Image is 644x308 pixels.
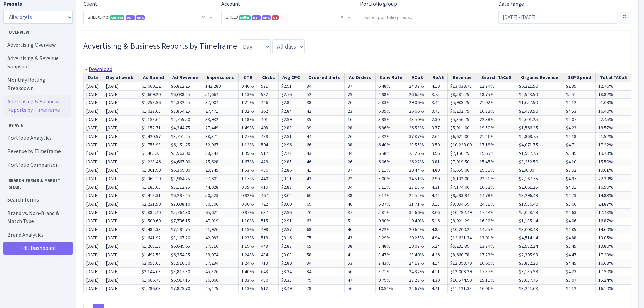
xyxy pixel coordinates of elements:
[258,192,279,200] td: 467
[596,116,631,124] td: 22.45%
[345,175,375,183] td: 22
[103,133,139,141] td: [DATE]
[84,192,103,200] td: [DATE]
[168,73,202,82] th: Ad Revenue
[448,192,477,200] td: $9,593.94
[345,158,375,166] td: 26
[345,166,375,175] td: 37
[202,149,238,158] td: 38,342
[279,183,304,192] td: $2.83
[563,124,596,133] td: $4.23
[258,82,279,90] td: 571
[84,107,103,116] td: [DATE]
[429,158,448,166] td: 3.81
[84,166,103,175] td: [DATE]
[168,90,202,99] td: $6,038.25
[345,82,375,90] td: 37
[345,141,375,149] td: 38
[202,192,238,200] td: 50,523
[477,175,516,183] td: 22.31%
[258,73,279,82] th: Clicks
[238,183,258,192] td: 0.95%
[563,73,596,82] th: DSP Spend
[238,90,258,99] td: 1.13%
[84,133,103,141] td: [DATE]
[375,175,406,183] td: 5.00%
[596,73,631,82] th: Total TACoS
[345,133,375,141] td: 26
[139,82,168,90] td: $1,660.12
[279,90,304,99] td: $2.76
[596,90,631,99] td: 18.82%
[4,119,71,128] span: By ASIN
[110,15,124,20] span: Current
[563,116,596,124] td: $4.07
[84,141,103,149] td: [DATE]
[477,73,516,82] th: Search TACoS
[202,73,238,82] th: Impressions
[406,183,429,192] td: 23.18%
[222,11,354,24] span: SHEEX <span class="badge badge-success">Seller</span><span class="badge badge-primary">DSP</span>...
[516,73,563,82] th: Organic Revenue
[4,174,71,190] span: Search Terms & Market Share
[448,149,477,158] td: $7,150.75
[168,158,202,166] td: $4,667.00
[516,107,563,116] td: $2,438.50
[596,183,631,192] td: 16.59%
[238,116,258,124] td: 1.18%
[448,107,477,116] td: $6,292.75
[258,99,279,107] td: 446
[477,99,516,107] td: 21.02%
[279,192,304,200] td: $3.04
[83,41,237,51] span: Advertising & Business Reports by Timeframe
[375,82,406,90] td: 6.48%
[258,90,279,99] td: 582
[429,141,448,149] td: 3.50
[477,141,516,149] td: 17.18%
[238,192,258,200] td: 0.92%
[168,124,202,133] td: $4,344.75
[84,99,103,107] td: [DATE]
[103,149,139,158] td: [DATE]
[258,158,279,166] td: 429
[345,107,375,116] td: 23
[429,116,448,124] td: 2.30
[202,82,238,90] td: 142,289
[304,166,345,175] td: 41
[202,124,238,133] td: 27,449
[477,133,516,141] td: 21.46%
[168,192,202,200] td: $6,297.45
[103,73,139,82] th: Day of week
[139,141,168,149] td: $1,755.93
[375,158,406,166] td: 6.06%
[84,183,103,192] td: [DATE]
[103,192,139,200] td: [DATE]
[126,15,135,20] span: DSP
[345,116,375,124] td: 16
[596,82,631,90] td: 12.76%
[448,116,477,124] td: $5,356.75
[139,133,168,141] td: $1,420.57
[304,99,345,107] td: 38
[168,175,202,183] td: $3,964.25
[516,175,563,183] td: $2,167.75
[448,175,477,183] td: $6,132.00
[103,99,139,107] td: [DATE]
[279,82,304,90] td: $2.91
[477,124,516,133] td: 19.50%
[516,149,563,158] td: $1,587.75
[477,192,516,200] td: 14.78%
[139,116,168,124] td: $1,198.64
[238,82,258,90] td: 0.40%
[345,99,375,107] td: 26
[341,14,343,21] span: Remove all items
[258,166,279,175] td: 456
[84,158,103,166] td: [DATE]
[477,116,516,124] td: 22.38%
[226,14,346,21] span: SHEEX <span class="badge badge-success">Seller</span><span class="badge badge-primary">DSP</span>...
[168,141,202,149] td: $6,151.25
[103,175,139,183] td: [DATE]
[375,107,406,116] td: 6.35%
[139,192,168,200] td: $1,418.31
[429,107,448,116] td: 3.75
